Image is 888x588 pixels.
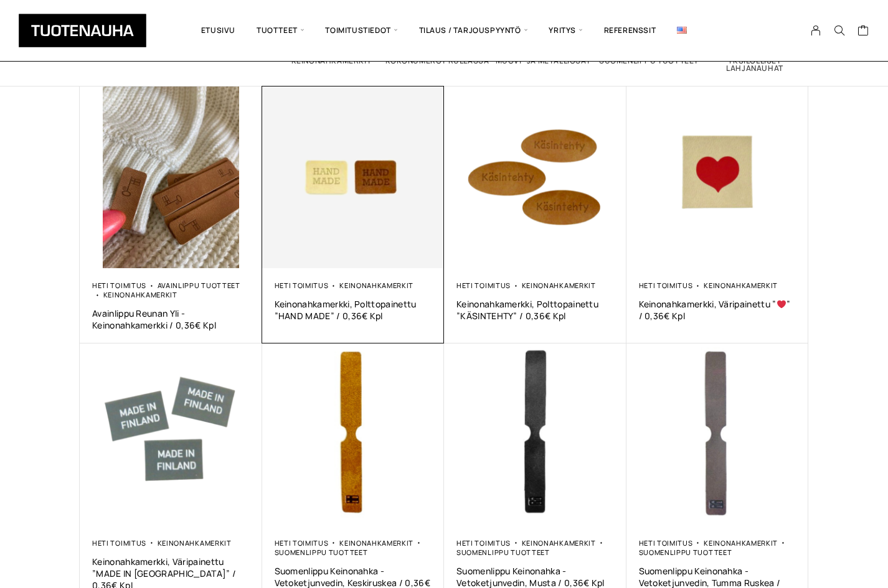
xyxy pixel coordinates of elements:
button: Search [828,25,851,36]
a: Keinonahkamerkit [103,290,177,299]
a: Keinonahkamerkit [522,281,596,290]
img: Tuotenauha Oy [19,14,146,47]
h2: Suomenlippu tuotteet [596,57,702,65]
a: Keinonahkamerkit [158,538,232,548]
img: English [677,27,687,34]
a: Heti toimitus [92,538,146,548]
a: Avainlippu tuotteet [158,281,240,290]
a: Keinonahkamerkki, Väripainettu ”❤️” / 0,36€ Kpl [639,298,796,322]
a: Keinonahkamerkit [339,538,413,548]
a: Heti toimitus [275,281,329,290]
a: Referenssit [593,9,667,52]
a: Keinonahkamerkit [339,281,413,290]
a: Suomenlippu tuotteet [639,548,732,557]
a: Suomenlippu tuotteet [456,548,550,557]
span: Tuotteet [246,9,314,52]
img: ❤️ [777,300,786,309]
a: Heti toimitus [275,538,329,548]
span: Yritys [538,9,593,52]
a: Keinonahkamerkki, Polttopainettu ”HAND MADE” / 0,36€ Kpl [275,298,432,322]
a: Heti toimitus [639,281,693,290]
span: Toimitustiedot [314,9,408,52]
a: Heti toimitus [456,538,511,548]
a: Keinonahkamerkki, Polttopainettu ”KÄSINTEHTY” / 0,36€ Kpl [456,298,614,322]
a: Suomenlippu tuotteet [275,548,368,557]
a: Heti toimitus [92,281,146,290]
a: Etusivu [191,9,246,52]
a: Avainlippu Reunan Yli -Keinonahkamerkki / 0,36€ Kpl [92,307,250,331]
h2: Muovi- ja metalliosat [490,57,596,65]
a: Keinonahkamerkit [522,538,596,548]
span: Tilaus / Tarjouspyyntö [409,9,539,52]
span: Keinonahkamerkki, Väripainettu ” ” / 0,36€ Kpl [639,298,796,322]
h2: Kokonumerot rullassa [384,57,490,65]
a: Cart [857,24,869,39]
h2: Yksilölliset lahjanauhat [702,57,808,72]
a: My Account [804,25,828,36]
a: Heti toimitus [456,281,511,290]
a: Heti toimitus [639,538,693,548]
h2: Keinonahkamerkit [278,57,384,65]
a: Keinonahkamerkit [704,281,778,290]
a: Keinonahkamerkit [704,538,778,548]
